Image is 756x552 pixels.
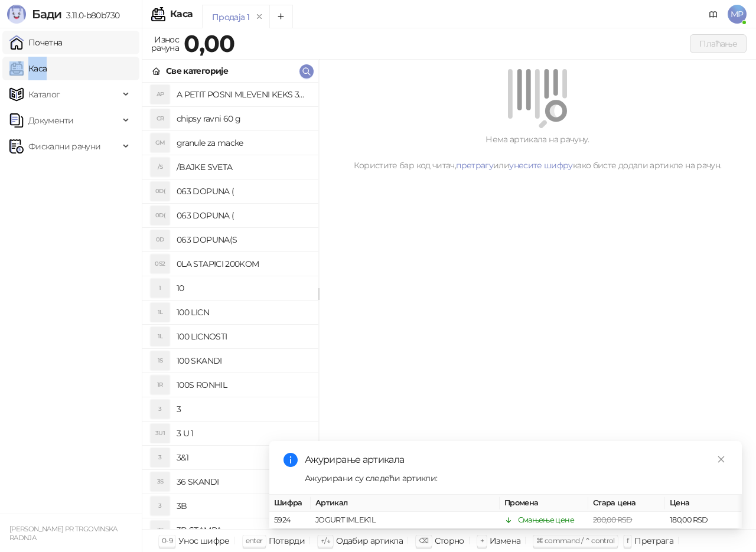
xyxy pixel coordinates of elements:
[184,29,234,58] strong: 0,00
[246,536,263,545] span: enter
[311,495,500,512] th: Артикал
[269,5,293,28] button: Add tab
[151,400,170,419] div: 3
[536,536,615,545] span: ⌘ command / ⌃ control
[151,472,170,491] div: 3S
[717,455,725,463] span: close
[704,5,723,24] a: Документација
[151,279,170,298] div: 1
[634,533,673,548] div: Претрага
[177,109,309,128] h4: chipsy ravni 60 g
[151,109,170,128] div: CR
[435,533,464,548] div: Сторно
[593,515,633,524] span: 200,00 RSD
[177,230,309,249] h4: 063 DOPUNA(S
[177,400,309,419] h4: 3
[178,533,230,548] div: Унос шифре
[715,453,728,466] a: Close
[177,85,309,104] h4: A PETIT POSNI MLEVENI KEKS 300G
[151,230,170,249] div: 0D
[177,448,309,467] h4: 3&1
[177,206,309,225] h4: 063 DOPUNA (
[665,495,742,512] th: Цена
[151,158,170,177] div: /S
[177,303,309,322] h4: 100 LICN
[518,514,574,526] div: Смањење цене
[509,160,573,171] a: унесите шифру
[212,11,249,24] div: Продаја 1
[151,521,170,540] div: 3S
[166,64,228,77] div: Све категорије
[177,521,309,540] h4: 3B STAMPA
[7,5,26,24] img: Logo
[162,536,172,545] span: 0-9
[9,57,47,80] a: Каса
[665,512,742,529] td: 180,00 RSD
[419,536,428,545] span: ⌫
[9,525,118,542] small: [PERSON_NAME] PR TRGOVINSKA RADNJA
[151,375,170,394] div: 1R
[490,533,520,548] div: Измена
[728,5,747,24] span: MP
[480,536,484,545] span: +
[151,351,170,370] div: 1S
[151,497,170,515] div: 3
[177,497,309,515] h4: 3B
[177,133,309,152] h4: granule za macke
[151,85,170,104] div: AP
[151,182,170,201] div: 0D(
[283,453,298,467] span: info-circle
[269,495,311,512] th: Шифра
[177,279,309,298] h4: 10
[269,533,305,548] div: Потврди
[177,424,309,443] h4: 3 U 1
[28,135,100,158] span: Фискални рачуни
[149,32,181,55] div: Износ рачуна
[32,7,61,21] span: Бади
[170,9,193,19] div: Каса
[177,254,309,273] h4: 0LA STAPICI 200KOM
[588,495,665,512] th: Стара цена
[177,375,309,394] h4: 100S RONHIL
[311,512,500,529] td: JOGURT IMLEK1L
[151,448,170,467] div: 3
[456,160,493,171] a: претрагу
[151,424,170,443] div: 3U1
[177,327,309,346] h4: 100 LICNOSTI
[9,31,63,54] a: Почетна
[177,158,309,177] h4: /BAJKE SVETA
[28,83,60,106] span: Каталог
[151,206,170,225] div: 0D(
[177,351,309,370] h4: 100 SKANDI
[177,182,309,201] h4: 063 DOPUNA (
[321,536,330,545] span: ↑/↓
[151,254,170,273] div: 0S2
[305,453,728,467] div: Ажурирање артикала
[151,133,170,152] div: GM
[333,133,742,172] div: Нема артикала на рачуну. Користите бар код читач, или како бисте додали артикле на рачун.
[690,34,747,53] button: Плаћање
[61,10,119,21] span: 3.11.0-b80b730
[336,533,403,548] div: Одабир артикла
[142,83,318,529] div: grid
[28,109,73,132] span: Документи
[252,12,267,22] button: remove
[500,495,588,512] th: Промена
[305,472,728,485] div: Ажурирани су следећи артикли:
[269,512,311,529] td: 5924
[627,536,628,545] span: f
[151,327,170,346] div: 1L
[151,303,170,322] div: 1L
[177,472,309,491] h4: 36 SKANDI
